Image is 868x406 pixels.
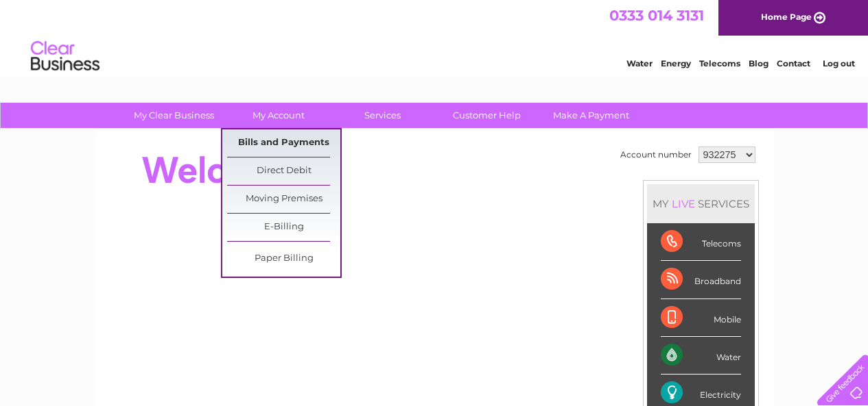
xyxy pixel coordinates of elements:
[535,103,648,128] a: Make A Payment
[661,337,741,375] div: Water
[669,197,698,210] div: LIVE
[227,129,340,157] a: Bills and Payments
[227,157,340,185] a: Direct Debit
[222,103,335,128] a: My Account
[661,261,741,299] div: Broadband
[326,103,439,128] a: Services
[699,58,740,68] a: Telecoms
[430,103,543,128] a: Customer Help
[609,7,704,24] a: 0333 014 3131
[661,223,741,261] div: Telecoms
[227,245,340,272] a: Paper Billing
[227,214,340,241] a: E-Billing
[661,58,691,68] a: Energy
[30,36,100,77] img: logo.png
[749,58,769,68] a: Blog
[661,299,741,337] div: Mobile
[647,184,755,223] div: MY SERVICES
[227,186,340,213] a: Moving Premises
[823,58,855,68] a: Log out
[110,8,759,66] div: Clear Business is a trading name of Verastar Limited (registered in [GEOGRAPHIC_DATA] No. 3667643...
[626,58,653,68] a: Water
[777,58,810,68] a: Contact
[617,143,695,166] td: Account number
[117,103,231,128] a: My Clear Business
